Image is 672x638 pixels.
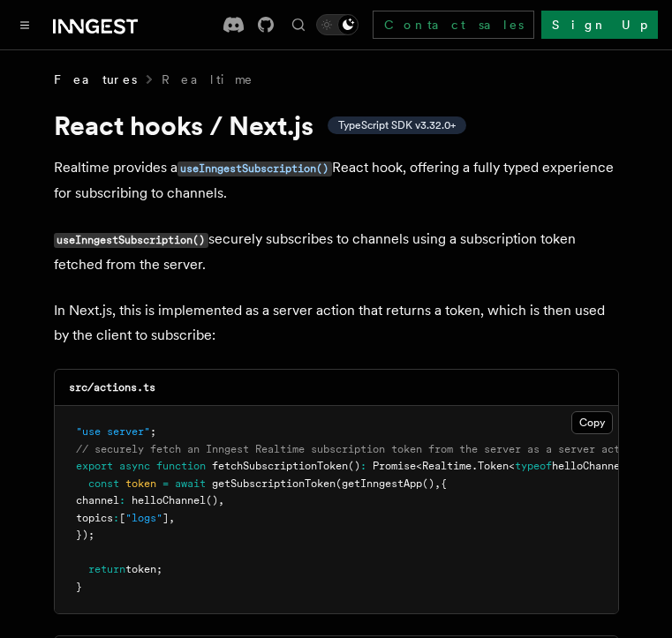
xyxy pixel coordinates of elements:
[478,460,509,472] span: Token
[119,512,125,524] span: [
[76,494,119,507] span: channel
[177,159,332,176] a: useInngestSubscription()
[373,460,416,472] span: Promise
[342,477,422,490] span: getInngestApp
[119,494,125,507] span: :
[338,118,456,132] span: TypeScript SDK v3.32.0+
[54,227,619,277] p: securely subscribes to channels using a subscription token fetched from the server.
[14,14,35,35] button: Toggle navigation
[125,563,162,575] span: token;
[571,411,613,434] button: Copy
[206,494,218,507] span: ()
[416,460,422,472] span: <
[541,11,658,39] a: Sign Up
[132,494,206,507] span: helloChannel
[76,529,94,541] span: });
[125,477,156,490] span: token
[54,155,619,206] p: Realtime provides a React hook, offering a fully typed experience for subscribing to channels.
[434,477,441,490] span: ,
[69,381,155,394] code: src/actions.ts
[212,460,348,472] span: fetchSubscriptionToken
[218,494,224,507] span: ,
[212,477,336,490] span: getSubscriptionToken
[119,460,150,472] span: async
[88,563,125,575] span: return
[441,477,447,490] span: {
[515,460,552,472] span: typeof
[472,460,478,472] span: .
[88,477,119,490] span: const
[54,109,619,141] h1: React hooks / Next.js
[113,512,119,524] span: :
[509,460,515,472] span: <
[76,460,113,472] span: export
[150,425,156,438] span: ;
[422,460,472,472] span: Realtime
[373,11,534,39] a: Contact sales
[360,460,366,472] span: :
[54,233,208,248] code: useInngestSubscription()
[336,477,342,490] span: (
[125,512,162,524] span: "logs"
[316,14,359,35] button: Toggle dark mode
[76,443,638,455] span: // securely fetch an Inngest Realtime subscription token from the server as a server action
[422,477,434,490] span: ()
[76,581,82,593] span: }
[156,460,206,472] span: function
[54,71,137,88] span: Features
[162,512,169,524] span: ]
[175,477,206,490] span: await
[552,460,626,472] span: helloChannel
[169,512,175,524] span: ,
[54,298,619,348] p: In Next.js, this is implemented as a server action that returns a token, which is then used by th...
[76,512,113,524] span: topics
[162,477,169,490] span: =
[76,425,150,438] span: "use server"
[288,14,309,35] button: Find something...
[348,460,360,472] span: ()
[177,161,332,176] code: useInngestSubscription()
[162,71,254,88] a: Realtime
